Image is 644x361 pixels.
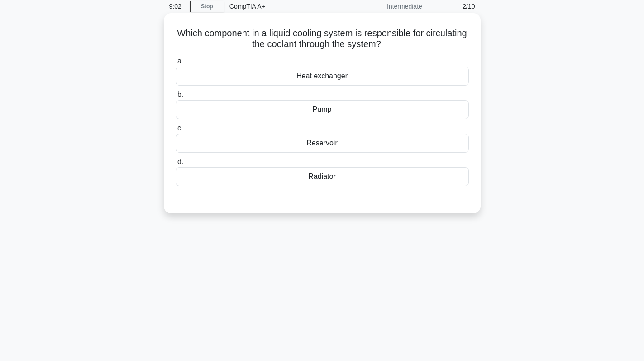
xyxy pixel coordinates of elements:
[176,67,469,86] div: Heat exchanger
[177,57,183,65] span: a.
[176,100,469,119] div: Pump
[175,28,470,50] h5: Which component in a liquid cooling system is responsible for circulating the coolant through the...
[177,124,183,132] span: c.
[190,1,224,12] a: Stop
[176,167,469,186] div: Radiator
[176,134,469,153] div: Reservoir
[177,158,183,165] span: d.
[177,91,183,98] span: b.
